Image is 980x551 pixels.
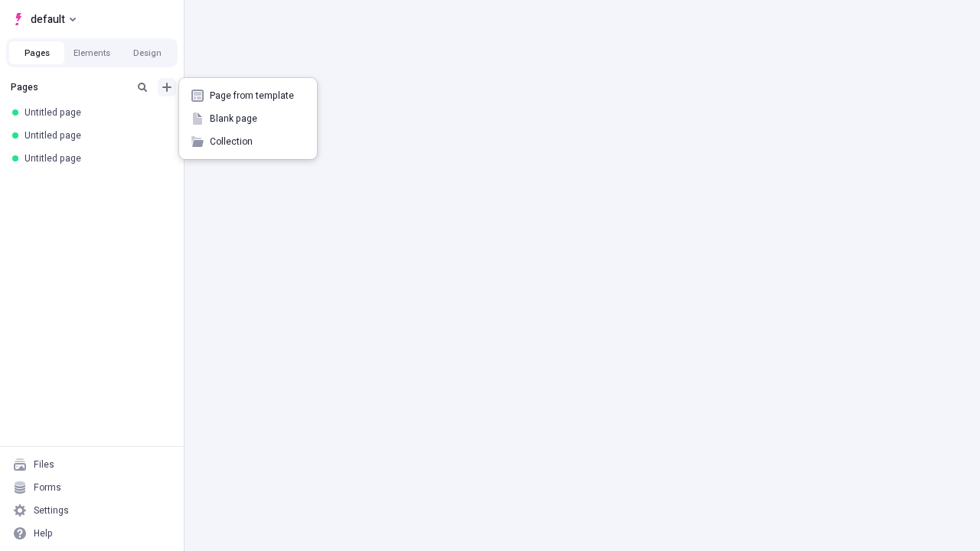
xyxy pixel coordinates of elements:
[34,504,69,517] div: Settings
[6,8,82,31] button: Select site
[64,41,119,64] button: Elements
[34,458,54,471] div: Files
[210,112,305,125] span: Blank page
[31,10,65,28] span: default
[119,41,175,64] button: Design
[24,129,165,142] div: Untitled page
[158,78,176,96] button: Add new
[210,90,305,102] span: Page from template
[11,81,127,93] div: Pages
[9,41,64,64] button: Pages
[179,78,317,159] div: Add new
[34,481,61,494] div: Forms
[210,135,305,148] span: Collection
[24,106,165,119] div: Untitled page
[34,527,53,540] div: Help
[24,152,165,165] div: Untitled page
